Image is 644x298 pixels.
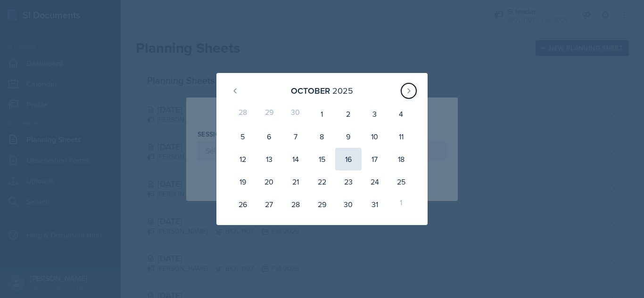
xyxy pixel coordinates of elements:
div: 27 [256,193,282,216]
div: 22 [309,170,335,193]
div: 13 [256,148,282,170]
div: 9 [335,125,362,148]
div: 1 [309,103,335,125]
div: 2025 [332,84,353,97]
div: 28 [230,103,256,125]
div: 8 [309,125,335,148]
div: 6 [256,125,282,148]
div: 14 [282,148,309,170]
div: 2 [335,103,362,125]
div: 26 [230,193,256,216]
div: 15 [309,148,335,170]
div: 18 [388,148,414,170]
div: 29 [309,193,335,216]
div: 7 [282,125,309,148]
div: 24 [362,170,388,193]
div: 23 [335,170,362,193]
div: 11 [388,125,414,148]
div: 30 [335,193,362,216]
div: 31 [362,193,388,216]
div: 5 [230,125,256,148]
div: 12 [230,148,256,170]
div: 3 [362,103,388,125]
div: 28 [282,193,309,216]
div: 16 [335,148,362,170]
div: 17 [362,148,388,170]
div: 10 [362,125,388,148]
div: 29 [256,103,282,125]
div: 21 [282,170,309,193]
div: October [291,84,330,97]
div: 25 [388,170,414,193]
div: 19 [230,170,256,193]
div: 1 [388,193,414,216]
div: 30 [282,103,309,125]
div: 4 [388,103,414,125]
div: 20 [256,170,282,193]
